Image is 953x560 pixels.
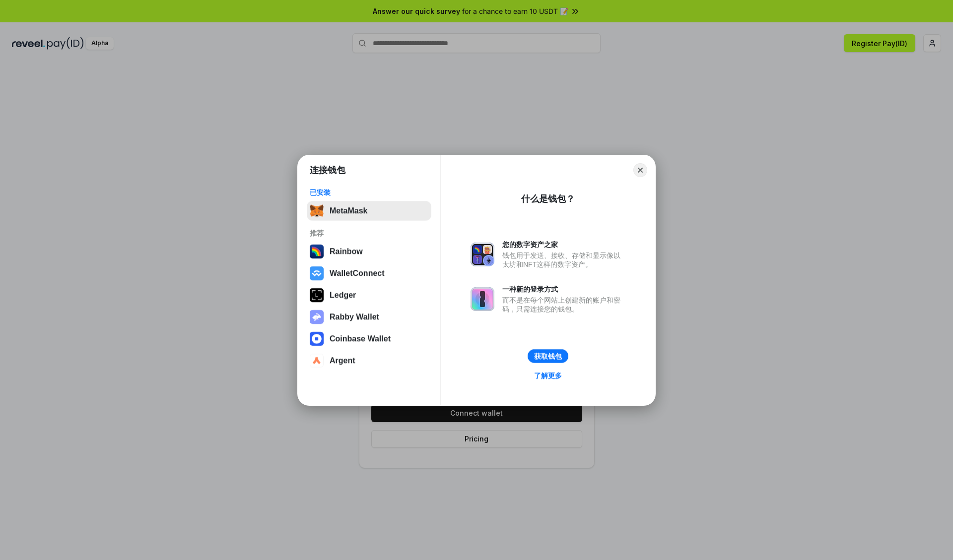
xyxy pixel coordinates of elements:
[307,307,431,327] button: Rabby Wallet
[310,188,428,197] div: 已安装
[310,288,324,302] img: svg+xml,%3Csvg%20xmlns%3D%22http%3A%2F%2Fwww.w3.org%2F2000%2Fsvg%22%20width%3D%2228%22%20height%3...
[502,240,625,249] div: 您的数字资产之家
[310,164,345,176] h1: 连接钱包
[330,247,363,256] div: Rainbow
[310,266,324,280] img: svg+xml,%3Csvg%20width%3D%2228%22%20height%3D%2228%22%20viewBox%3D%220%200%2028%2028%22%20fill%3D...
[502,296,625,313] div: 而不是在每个网站上创建新的账户和密码，只需连接您的钱包。
[307,263,431,283] button: WalletConnect
[310,204,324,218] img: svg+xml,%3Csvg%20fill%3D%22none%22%20height%3D%2233%22%20viewBox%3D%220%200%2035%2033%22%20width%...
[534,352,562,361] div: 获取钱包
[521,193,575,205] div: 什么是钱包？
[310,229,428,238] div: 推荐
[528,369,568,382] a: 了解更多
[307,329,431,349] button: Coinbase Wallet
[330,269,385,278] div: WalletConnect
[310,310,324,324] img: svg+xml,%3Csvg%20xmlns%3D%22http%3A%2F%2Fwww.w3.org%2F2000%2Fsvg%22%20fill%3D%22none%22%20viewBox...
[502,251,625,269] div: 钱包用于发送、接收、存储和显示像以太坊和NFT这样的数字资产。
[534,371,562,380] div: 了解更多
[307,351,431,371] button: Argent
[330,291,356,300] div: Ledger
[330,334,391,343] div: Coinbase Wallet
[502,285,625,294] div: 一种新的登录方式
[330,356,355,365] div: Argent
[307,201,431,221] button: MetaMask
[330,206,367,215] div: MetaMask
[330,312,379,321] div: Rabby Wallet
[307,285,431,305] button: Ledger
[307,242,431,261] button: Rainbow
[528,349,568,363] button: 获取钱包
[471,287,494,311] img: svg+xml,%3Csvg%20xmlns%3D%22http%3A%2F%2Fwww.w3.org%2F2000%2Fsvg%22%20fill%3D%22none%22%20viewBox...
[310,332,324,346] img: svg+xml,%3Csvg%20width%3D%2228%22%20height%3D%2228%22%20viewBox%3D%220%200%2028%2028%22%20fill%3D...
[471,243,494,266] img: svg+xml,%3Csvg%20xmlns%3D%22http%3A%2F%2Fwww.w3.org%2F2000%2Fsvg%22%20fill%3D%22none%22%20viewBox...
[310,354,324,368] img: svg+xml,%3Csvg%20width%3D%2228%22%20height%3D%2228%22%20viewBox%3D%220%200%2028%2028%22%20fill%3D...
[310,245,324,258] img: svg+xml,%3Csvg%20width%3D%22120%22%20height%3D%22120%22%20viewBox%3D%220%200%20120%20120%22%20fil...
[633,163,647,177] button: Close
